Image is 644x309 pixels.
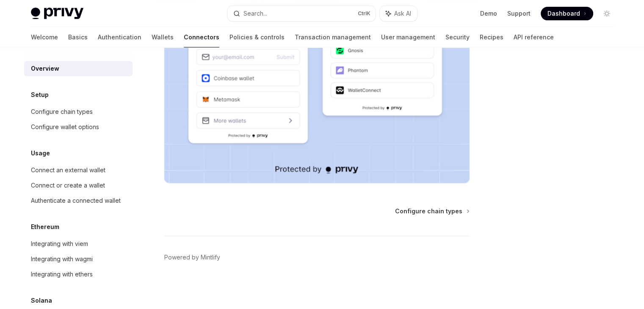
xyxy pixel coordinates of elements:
img: light logo [31,8,83,19]
button: Search...CtrlK [227,6,376,21]
a: Authentication [98,27,141,47]
a: Support [507,9,531,18]
a: Powered by Mintlify [164,253,220,262]
div: Integrating with viem [31,239,88,249]
a: Integrating with ethers [24,267,133,282]
a: Transaction management [295,27,371,47]
div: Connect an external wallet [31,165,105,175]
a: Configure wallet options [24,119,133,135]
span: Ctrl K [358,10,370,17]
a: Recipes [480,27,503,47]
h5: Solana [31,295,52,306]
h5: Usage [31,148,50,158]
div: Integrating with ethers [31,269,93,279]
button: Toggle dark mode [600,7,614,20]
a: Wallets [152,27,174,47]
a: Connect or create a wallet [24,178,133,193]
a: Authenticate a connected wallet [24,193,133,208]
div: Integrating with wagmi [31,254,93,264]
span: Dashboard [547,9,580,18]
a: User management [381,27,435,47]
div: Configure chain types [31,107,93,117]
a: Demo [480,9,497,18]
div: Overview [31,63,59,74]
a: Overview [24,61,133,76]
a: Security [445,27,470,47]
div: Connect or create a wallet [31,180,105,190]
a: Basics [68,27,88,47]
a: Connectors [184,27,219,47]
h5: Ethereum [31,222,59,232]
a: Integrating with wagmi [24,251,133,267]
a: Policies & controls [229,27,285,47]
div: Search... [243,8,267,19]
a: Connect an external wallet [24,163,133,178]
div: Authenticate a connected wallet [31,196,121,206]
button: Ask AI [380,6,417,21]
a: API reference [514,27,554,47]
a: Configure chain types [24,104,133,119]
span: Configure chain types [395,207,462,215]
a: Configure chain types [395,207,469,215]
a: Integrating with viem [24,236,133,251]
div: Configure wallet options [31,122,99,132]
a: Welcome [31,27,58,47]
span: Ask AI [394,9,411,18]
a: Dashboard [541,7,593,20]
h5: Setup [31,90,49,100]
